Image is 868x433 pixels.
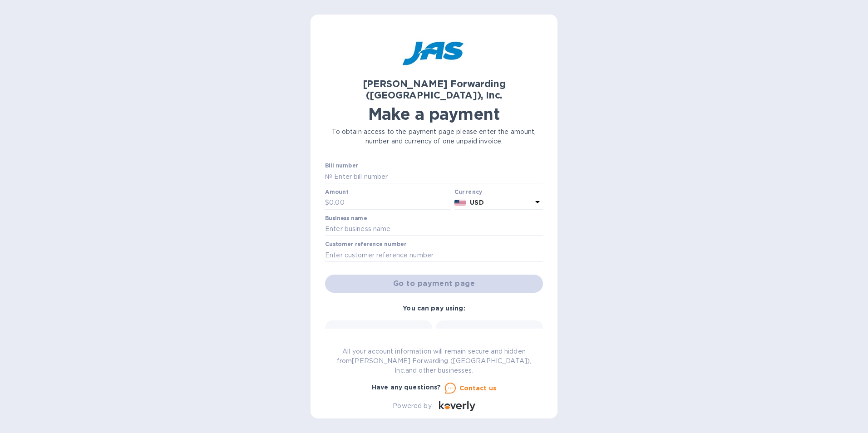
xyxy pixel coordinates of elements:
input: Enter business name [325,222,543,236]
input: Enter customer reference number [325,248,543,262]
b: Currency [454,188,483,195]
p: $ [325,198,329,207]
label: Customer reference number [325,242,406,247]
p: To obtain access to the payment page please enter the amount, number and currency of one unpaid i... [325,127,543,146]
input: 0.00 [329,196,451,210]
h1: Make a payment [325,104,543,123]
p: All your account information will remain secure and hidden from [PERSON_NAME] Forwarding ([GEOGRA... [325,347,543,375]
b: [PERSON_NAME] Forwarding ([GEOGRAPHIC_DATA]), Inc. [363,78,506,101]
label: Bill number [325,163,358,169]
p: Powered by [393,401,431,411]
p: № [325,172,332,182]
u: Contact us [459,384,497,392]
img: USD [454,200,467,206]
label: Business name [325,216,367,221]
input: Enter bill number [332,170,543,183]
b: You can pay using: [403,305,465,312]
b: USD [470,199,483,206]
b: Have any questions? [372,384,441,391]
label: Amount [325,189,348,195]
